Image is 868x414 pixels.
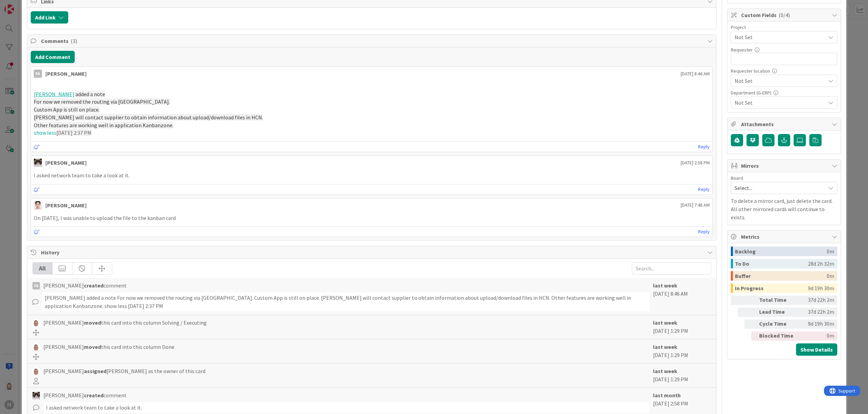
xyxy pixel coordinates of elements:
b: moved [84,343,101,350]
span: Not Set [735,99,825,107]
span: Not Set [735,32,822,42]
b: last week [653,343,677,350]
div: Department (G-ERP) [731,90,837,95]
span: Attachments [741,120,828,128]
input: Search... [632,262,711,275]
span: added a note [75,91,105,98]
div: [PERSON_NAME] added a note For now we removed the routing via [GEOGRAPHIC_DATA]. Custom App is st... [42,292,650,311]
div: To Do [735,259,808,268]
div: [PERSON_NAME] [45,70,87,78]
a: [PERSON_NAME] [34,91,74,98]
span: Mirrors [741,162,828,170]
span: [DATE] 2:37 PM [56,129,91,136]
span: [PERSON_NAME] this card into this column Solving / Executing [43,319,207,327]
span: Custom App is still on place. [34,106,100,113]
div: In Progress [735,283,808,293]
span: History [41,248,704,256]
span: Metrics [741,233,828,241]
img: Kv [32,392,40,399]
span: Select... [735,183,822,193]
span: Not Set [735,76,822,86]
b: last week [653,282,677,289]
div: 37d 22h 2m [799,308,834,317]
div: FA [34,70,42,78]
p: To delete a mirror card, just delete the card. All other mirrored cards will continue to exists. [731,197,837,221]
div: 9d 19h 30m [799,320,834,329]
div: [DATE] 1:29 PM [653,319,711,336]
div: FA [32,282,40,290]
button: Add Comment [31,51,75,63]
img: Kv [34,159,42,167]
span: [PERSON_NAME] comment [43,281,127,290]
span: [DATE] 7:48 AM [681,202,710,209]
div: 28d 2h 32m [808,259,834,268]
div: 0m [799,331,834,341]
span: For now we removed the routing via [GEOGRAPHIC_DATA]. [34,98,170,105]
button: Add Link [31,11,68,24]
div: Total Time [759,296,797,305]
div: Requester location [731,69,837,73]
div: Backlog [735,247,827,256]
div: I asked network team to take a look at it. [43,402,650,413]
span: [PERSON_NAME] [PERSON_NAME] as the owner of this card [43,367,205,375]
span: Support [14,1,31,9]
span: [PERSON_NAME] will contact supplier to obtain information about upload/download files in HCN. [34,114,263,121]
b: last week [653,368,677,374]
span: [DATE] 2:58 PM [681,159,710,166]
div: Cycle Time [759,320,797,329]
span: [PERSON_NAME] comment [43,391,127,399]
span: ( 0/4 ) [779,12,790,18]
img: ll [34,201,42,209]
div: Buffer [735,271,827,281]
span: Board [731,176,743,180]
p: On [DATE], I was unable to upload the file to the kanban card [34,214,710,222]
a: Reply [698,227,710,236]
b: last month [653,392,681,399]
span: Comments [41,37,704,45]
span: show less [34,129,56,136]
div: [DATE] 1:29 PM [653,343,711,360]
div: 0m [827,271,834,281]
a: Reply [698,143,710,151]
img: lD [32,343,40,351]
label: Requester [731,47,753,53]
div: [DATE] 8:46 AM [653,281,711,311]
b: created [84,392,103,399]
div: [DATE] 2:58 PM [653,391,711,413]
div: [PERSON_NAME] [45,159,87,167]
img: lD [32,319,40,327]
div: 9d 19h 30m [808,283,834,293]
a: Reply [698,185,710,194]
span: Other features are working well in application Kanbanzone. [34,122,173,129]
button: Show Details [796,343,837,356]
span: [DATE] 8:46 AM [681,70,710,77]
b: assigned [84,368,106,374]
div: All [33,263,53,274]
b: last week [653,319,677,326]
div: 0m [827,247,834,256]
span: [PERSON_NAME] this card into this column Done [43,343,174,351]
div: Blocked Time [759,331,797,341]
div: [DATE] 1:29 PM [653,367,711,384]
div: 37d 22h 2m [799,296,834,305]
span: Custom Fields [741,11,828,19]
img: lD [32,368,40,375]
p: I asked network team to take a look at it. [34,172,710,179]
div: Project [731,25,837,30]
b: created [84,282,103,289]
span: ( 3 ) [71,38,77,44]
div: [PERSON_NAME] [45,201,87,209]
b: moved [84,319,101,326]
div: Lead Time [759,308,797,317]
